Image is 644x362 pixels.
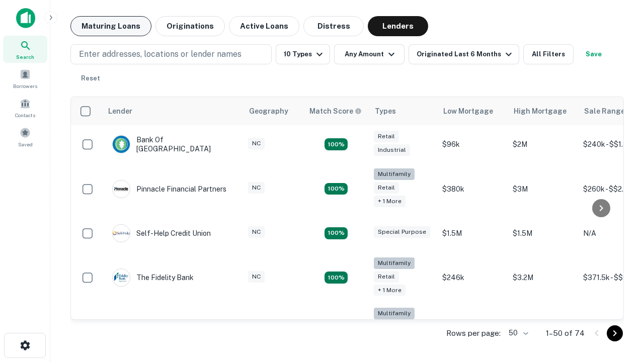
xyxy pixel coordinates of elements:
button: 10 Types [276,44,330,64]
button: Save your search to get updates of matches that match your search criteria. [578,44,610,64]
div: Matching Properties: 17, hasApolloMatch: undefined [325,183,348,195]
td: $2M [508,125,578,163]
td: $9.2M [508,303,578,353]
td: $246.5k [437,303,508,353]
td: $3M [508,163,578,214]
button: Maturing Loans [70,16,151,36]
div: Retail [374,131,399,142]
div: Types [375,105,396,117]
a: Borrowers [3,65,47,92]
div: Atlantic Union Bank [112,319,201,337]
th: High Mortgage [508,97,578,125]
img: picture [113,225,130,242]
div: NC [248,138,265,149]
div: NC [248,271,265,283]
a: Saved [3,123,47,150]
button: Any Amount [334,44,405,64]
div: Multifamily [374,308,415,319]
button: Lenders [368,16,428,36]
td: $380k [437,163,508,214]
div: 50 [505,326,530,340]
td: $246k [437,252,508,303]
button: All Filters [523,44,574,64]
p: Rows per page: [446,327,501,339]
div: High Mortgage [514,105,567,117]
th: Lender [102,97,243,125]
th: Low Mortgage [437,97,508,125]
td: $1.5M [437,214,508,252]
p: 1–50 of 74 [546,327,585,339]
div: NC [248,226,265,238]
span: Saved [18,140,33,148]
div: Originated Last 6 Months [417,48,515,60]
th: Types [369,97,437,125]
img: picture [113,269,130,286]
button: Active Loans [229,16,299,36]
span: Borrowers [13,82,37,90]
img: picture [113,136,130,153]
div: Matching Properties: 10, hasApolloMatch: undefined [325,271,348,284]
h6: Match Score [309,106,360,117]
div: Pinnacle Financial Partners [112,180,226,198]
div: Sale Range [584,105,625,117]
span: Search [16,53,34,61]
div: + 1 more [374,285,406,296]
div: Bank Of [GEOGRAPHIC_DATA] [112,135,233,153]
img: capitalize-icon.png [16,8,35,28]
th: Geography [243,97,303,125]
iframe: Chat Widget [594,249,644,298]
button: Reset [74,68,107,88]
button: Go to next page [607,325,623,341]
img: picture [113,180,130,198]
div: Retail [374,271,399,283]
div: Multifamily [374,257,415,269]
div: Lender [108,105,132,117]
th: Capitalize uses an advanced AI algorithm to match your search with the best lender. The match sco... [303,97,369,125]
div: Self-help Credit Union [112,224,211,242]
div: Matching Properties: 11, hasApolloMatch: undefined [325,227,348,239]
div: Low Mortgage [443,105,493,117]
td: $1.5M [508,214,578,252]
div: + 1 more [374,196,406,207]
div: NC [248,182,265,194]
div: Special Purpose [374,226,430,238]
div: Matching Properties: 16, hasApolloMatch: undefined [325,138,348,150]
button: Distress [303,16,364,36]
button: Originated Last 6 Months [409,44,519,64]
div: Multifamily [374,168,415,180]
div: Capitalize uses an advanced AI algorithm to match your search with the best lender. The match sco... [309,106,362,117]
a: Contacts [3,94,47,121]
div: Retail [374,182,399,194]
td: $3.2M [508,252,578,303]
button: Enter addresses, locations or lender names [70,44,272,64]
span: Contacts [15,111,35,119]
a: Search [3,36,47,63]
div: The Fidelity Bank [112,268,194,287]
div: Industrial [374,144,410,156]
p: Enter addresses, locations or lender names [79,48,242,60]
div: Geography [249,105,288,117]
button: Originations [155,16,225,36]
td: $96k [437,125,508,163]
